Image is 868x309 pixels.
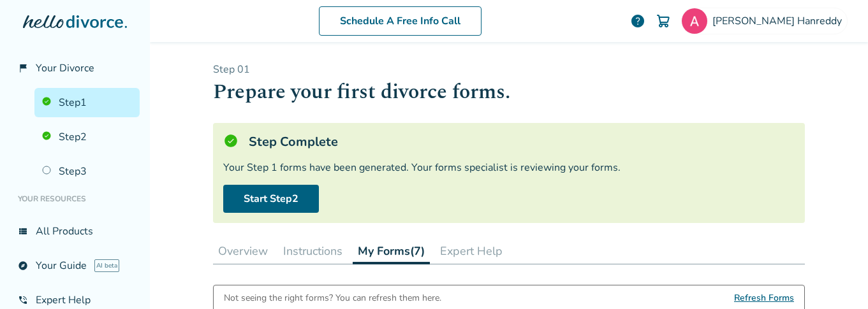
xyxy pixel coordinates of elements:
[34,122,140,152] a: Step2
[249,133,338,150] h5: Step Complete
[18,63,28,73] span: flag_2
[656,13,671,29] img: Cart
[319,6,482,36] a: Schedule A Free Info Call
[18,226,28,236] span: view_list
[223,161,795,175] div: Your Step 1 forms have been generated. Your forms specialist is reviewing your forms.
[630,13,645,29] a: help
[34,157,140,186] a: Step3
[18,295,28,305] span: phone_in_talk
[682,8,707,34] img: Amy Hanreddy
[223,185,319,213] a: Start Step2
[278,238,348,264] button: Instructions
[94,259,119,272] span: AI beta
[804,248,868,309] iframe: Chat Widget
[10,251,140,280] a: exploreYour GuideAI beta
[213,62,805,76] p: Step 0 1
[36,61,94,75] span: Your Divorce
[34,88,140,117] a: Step1
[213,76,805,108] h1: Prepare your first divorce forms.
[10,186,140,212] li: Your Resources
[18,261,28,271] span: explore
[353,238,430,264] button: My Forms(7)
[213,238,273,264] button: Overview
[10,217,140,246] a: view_listAll Products
[435,238,508,264] button: Expert Help
[10,54,140,83] a: flag_2Your Divorce
[712,14,847,28] span: [PERSON_NAME] Hanreddy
